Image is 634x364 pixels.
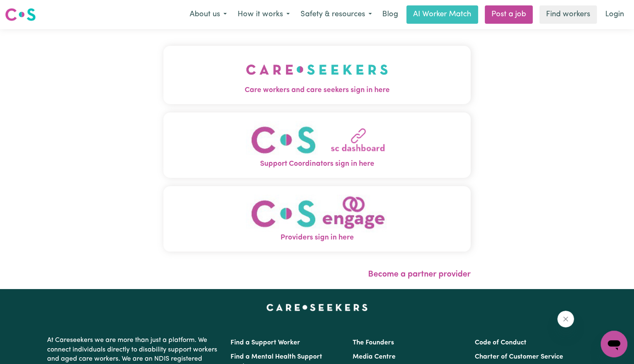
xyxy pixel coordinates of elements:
span: Need any help? [5,6,50,12]
a: Login [600,5,629,24]
a: Careseekers logo [5,5,36,24]
a: Blog [377,5,403,24]
button: Safety & resources [295,6,377,23]
a: Careseekers home page [266,304,368,311]
a: Code of Conduct [475,339,526,346]
a: Find a Support Worker [231,339,300,346]
button: Support Coordinators sign in here [163,112,471,178]
a: Charter of Customer Service [475,354,563,360]
button: How it works [232,6,295,23]
iframe: Close message [557,311,574,327]
a: The Founders [353,339,394,346]
button: Care workers and care seekers sign in here [163,46,471,104]
iframe: Button to launch messaging window [601,331,627,357]
a: Media Centre [353,354,396,360]
a: AI Worker Match [406,5,478,24]
span: Providers sign in here [163,232,471,243]
a: Find workers [539,5,597,24]
span: Support Coordinators sign in here [163,159,471,170]
span: Care workers and care seekers sign in here [163,85,471,96]
a: Post a job [485,5,533,24]
button: Providers sign in here [163,186,471,252]
img: Careseekers logo [5,7,36,22]
a: Become a partner provider [368,270,471,279]
button: About us [184,6,232,23]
